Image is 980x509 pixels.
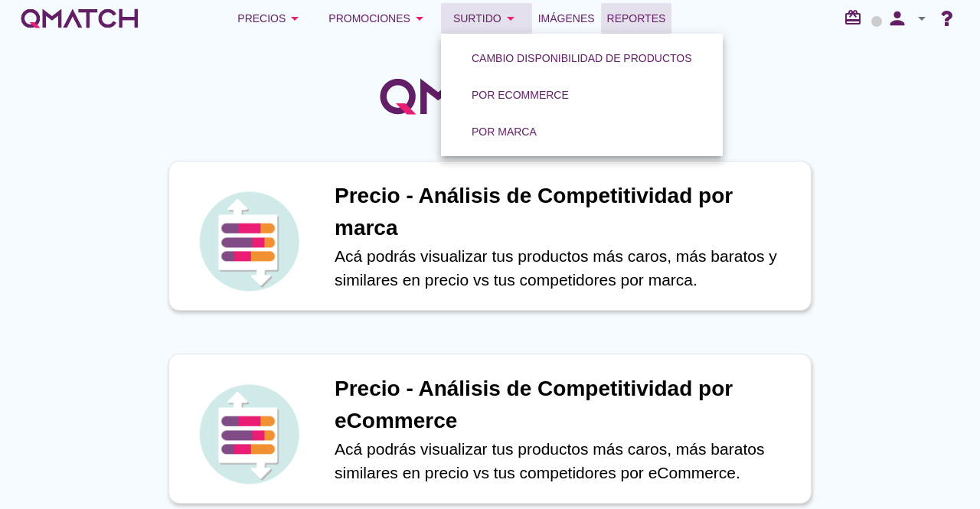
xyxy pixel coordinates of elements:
[335,437,795,485] p: Acá podrás visualizar tus productos más caros, más baratos similares en precio vs tus competidore...
[410,9,429,28] i: arrow_drop_down
[453,77,587,113] a: Por eCommerce
[453,9,520,28] div: Surtido
[472,51,692,67] div: Cambio disponibilidad de productos
[335,180,795,244] h1: Precio - Análisis de Competitividad por marca
[844,8,868,27] i: redeem
[225,3,316,34] button: Precios
[459,81,581,109] button: Por eCommerce
[375,58,605,135] img: QMatchLogo
[607,9,666,28] span: Reportes
[335,244,795,292] p: Acá podrás visualizar tus productos más caros, más baratos y similares en precio vs tus competido...
[538,9,595,28] span: Imágenes
[532,3,601,34] a: Imágenes
[472,124,537,140] div: Por marca
[601,3,672,34] a: Reportes
[237,9,304,28] div: Precios
[459,118,549,145] button: Por marca
[882,8,913,29] i: person
[453,40,710,77] a: Cambio disponibilidad de productos
[195,380,302,488] img: icon
[286,9,304,28] i: arrow_drop_down
[459,44,704,72] button: Cambio disponibilidad de productos
[913,9,931,28] i: arrow_drop_down
[441,3,532,34] button: Surtido
[453,113,555,150] a: Por marca
[18,3,141,34] a: white-qmatch-logo
[328,9,429,28] div: Promociones
[472,87,569,103] div: Por eCommerce
[335,373,795,437] h1: Precio - Análisis de Competitividad por eCommerce
[147,161,833,311] a: iconPrecio - Análisis de Competitividad por marcaAcá podrás visualizar tus productos más caros, m...
[195,188,302,295] img: icon
[501,9,520,28] i: arrow_drop_down
[316,3,441,34] button: Promociones
[147,354,833,504] a: iconPrecio - Análisis de Competitividad por eCommerceAcá podrás visualizar tus productos más caro...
